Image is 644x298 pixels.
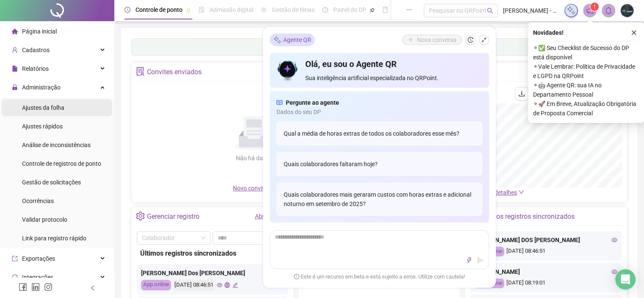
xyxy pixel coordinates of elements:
[593,4,596,10] span: 1
[12,256,18,262] span: export
[22,47,50,53] span: Cadastros
[533,81,639,99] span: ⚬ 🤖 Agente QR: sua IA no Departamento Pessoal
[22,255,55,262] span: Exportações
[22,28,57,35] span: Página inicial
[586,7,594,14] span: notification
[255,213,289,220] a: Abrir registro
[217,282,222,288] span: eye
[22,216,67,223] span: Validar protocolo
[481,37,487,43] span: shrink
[611,269,617,275] span: eye
[173,280,215,290] div: [DATE] 08:46:51
[590,3,599,11] sup: 1
[210,6,253,13] span: Admissão digital
[12,274,18,280] span: sync
[12,66,18,72] span: file
[136,212,145,220] span: setting
[22,142,91,148] span: Análise de inconsistências
[533,43,639,62] span: ⚬ ✅ Seu Checklist de Sucesso do DP está disponível
[276,107,482,117] span: Dados do seu DP
[233,185,275,192] span: Novo convite
[333,6,366,13] span: Painel do DP
[481,209,575,224] div: Últimos registros sincronizados
[276,183,482,216] div: Quais colaboradores mais geraram custos com horas extras e adicional noturno em setembro de 2025?
[272,6,315,13] span: Gestão de férias
[406,7,412,13] span: ellipsis
[19,283,27,291] span: facebook
[224,282,230,288] span: global
[215,153,293,163] div: Não há dados
[232,282,238,288] span: edit
[22,84,61,91] span: Administração
[141,280,171,290] div: App online
[276,58,299,83] img: icon
[276,152,482,176] div: Quais colaboradores faltaram hoje?
[621,4,633,17] img: 8787
[270,33,315,46] div: Agente QR
[605,7,612,14] span: bell
[475,255,485,265] button: send
[22,198,54,204] span: Ocorrências
[12,47,18,53] span: user-add
[474,267,617,276] div: [PERSON_NAME]
[518,189,524,195] span: down
[474,247,617,256] div: [DATE] 08:46:51
[294,273,299,279] span: exclamation-circle
[370,8,375,13] span: pushpin
[305,73,482,83] span: Sua inteligência artificial especializada no QRPoint.
[615,269,636,290] div: Open Intercom Messenger
[533,99,639,118] span: ⚬ 🚀 Em Breve, Atualização Obrigatória de Proposta Comercial
[503,6,559,15] span: [PERSON_NAME] - ORG. AB - RADIOS
[22,160,101,167] span: Controle de registros de ponto
[147,65,202,79] div: Convites enviados
[22,274,53,281] span: Integrações
[611,237,617,243] span: eye
[567,6,576,15] img: sparkle-icon.fc2bf0ac1784a2077858766a79e2daf3.svg
[286,98,339,107] span: Pergunte ao agente
[474,279,617,288] div: [DATE] 08:19:01
[141,268,284,278] div: [PERSON_NAME] Dos [PERSON_NAME]
[140,248,285,259] div: Últimos registros sincronizados
[22,235,86,242] span: Link para registro rápido
[487,8,493,14] span: search
[136,67,145,76] span: solution
[474,235,617,245] div: [PERSON_NAME] DOS [PERSON_NAME]
[322,7,328,13] span: dashboard
[22,123,63,130] span: Ajustes rápidos
[276,98,282,107] span: read
[484,189,524,196] a: Ver detalhes down
[402,35,462,45] button: Nova conversa
[518,90,525,97] span: download
[466,257,472,263] span: thunderbolt
[12,84,18,90] span: lock
[22,179,81,186] span: Gestão de solicitações
[44,283,53,291] span: instagram
[484,189,517,196] span: Ver detalhes
[276,122,482,145] div: Qual a média de horas extras de todos os colaboradores esse mês?
[533,62,639,81] span: ⚬ Vale Lembrar: Política de Privacidade e LGPD na QRPoint
[124,7,130,13] span: clock-circle
[382,7,388,13] span: book
[273,35,282,44] img: sparkle-icon.fc2bf0ac1784a2077858766a79e2daf3.svg
[631,30,637,36] span: close
[261,7,267,13] span: sun
[199,7,205,13] span: file-done
[467,37,473,43] span: history
[147,209,199,224] div: Gerenciar registro
[12,28,18,34] span: home
[294,273,465,281] span: Este é um recurso em beta e está sujeito a erros. Utilize com cautela!
[22,104,64,111] span: Ajustes da folha
[22,65,49,72] span: Relatórios
[305,58,482,70] h4: Olá, eu sou o Agente QR
[464,255,474,265] button: thunderbolt
[90,285,96,291] span: left
[31,283,40,291] span: linkedin
[135,6,182,13] span: Controle de ponto
[186,8,191,13] span: pushpin
[533,28,564,37] span: Novidades !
